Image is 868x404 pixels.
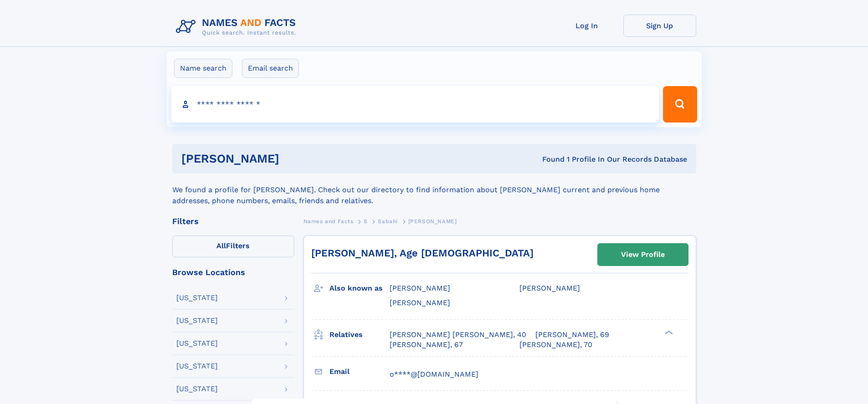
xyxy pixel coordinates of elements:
button: Search Button [663,86,697,123]
span: [PERSON_NAME] [408,218,457,225]
span: All [216,241,226,250]
h1: [PERSON_NAME] [181,153,411,164]
a: Sign Up [623,15,696,37]
span: Sabahi [378,218,398,225]
label: Name search [174,59,232,78]
div: [US_STATE] [176,317,218,324]
a: [PERSON_NAME], 70 [519,340,592,350]
div: Browse Locations [172,268,294,276]
label: Filters [172,235,294,257]
span: S [364,218,368,225]
a: [PERSON_NAME] [PERSON_NAME], 40 [390,330,526,340]
div: [US_STATE] [176,385,218,393]
a: [PERSON_NAME], 69 [535,330,609,340]
div: Found 1 Profile In Our Records Database [411,154,687,164]
div: [US_STATE] [176,363,218,370]
div: Filters [172,217,294,225]
a: Log In [550,15,623,37]
div: We found a profile for [PERSON_NAME]. Check out our directory to find information about [PERSON_N... [172,174,696,206]
div: ❯ [663,329,673,335]
h3: Also known as [329,281,390,296]
a: [PERSON_NAME], 67 [390,340,463,350]
h3: Relatives [329,327,390,343]
a: Names and Facts [303,215,354,227]
span: [PERSON_NAME] [519,284,580,292]
div: [US_STATE] [176,294,218,302]
input: search input [171,86,659,123]
span: [PERSON_NAME] [390,298,450,307]
div: View Profile [621,244,665,265]
div: [US_STATE] [176,340,218,347]
a: S [364,215,368,227]
span: [PERSON_NAME] [390,284,450,292]
a: [PERSON_NAME], Age [DEMOGRAPHIC_DATA] [311,247,534,259]
a: View Profile [598,244,688,266]
img: Logo Names and Facts [172,15,303,39]
a: Sabahi [378,215,398,227]
label: Email search [242,59,299,78]
h3: Email [329,364,390,379]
